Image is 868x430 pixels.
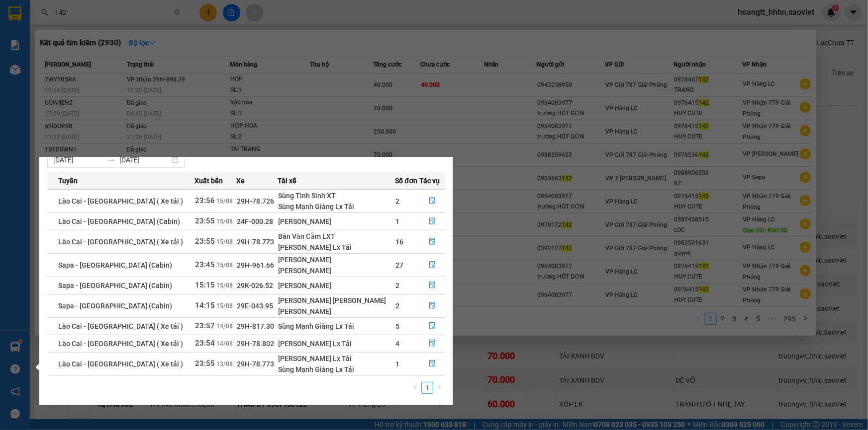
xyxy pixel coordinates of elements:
span: 23:57 [195,321,215,330]
button: right [433,382,445,394]
button: file-done [420,298,445,314]
span: Xuất bến [194,175,223,186]
span: 23:55 [195,216,215,225]
input: Từ ngày [53,154,103,165]
span: 23:55 [195,359,215,368]
div: [PERSON_NAME] [PERSON_NAME] [278,295,394,306]
span: 5 [395,322,399,330]
button: file-done [420,193,445,209]
span: 29H-78.773 [237,238,274,246]
span: Lào Cai - [GEOGRAPHIC_DATA] ( Xe tải ) [58,340,183,348]
span: to [107,156,115,164]
button: left [409,382,421,394]
div: [PERSON_NAME] [278,254,394,265]
div: [PERSON_NAME] [278,265,394,276]
div: [PERSON_NAME] [278,306,394,317]
span: Sapa - [GEOGRAPHIC_DATA] (Cabin) [58,282,172,289]
button: file-done [420,234,445,250]
li: 1 [421,382,433,394]
div: Sùng Mạnh Giàng Lx Tải [278,364,394,375]
span: right [436,384,442,390]
span: 15/08 [216,262,233,269]
span: 15/08 [216,282,233,289]
span: Lào Cai - [GEOGRAPHIC_DATA] ( Xe tải ) [58,360,183,368]
span: 23:55 [195,237,215,246]
span: 23:45 [195,260,215,269]
span: 13/08 [216,360,233,367]
div: [PERSON_NAME] Lx Tải [278,242,394,253]
span: Tài xế [278,175,296,186]
span: file-done [429,197,436,205]
span: 15/08 [216,238,233,245]
button: file-done [420,214,445,229]
div: Sùng Mạnh Giàng Lx Tải [278,321,394,332]
span: 1 [395,360,399,368]
span: 23:54 [195,339,215,348]
span: 27 [395,261,403,269]
span: 4 [395,340,399,348]
span: swap-right [107,156,115,164]
span: file-done [429,340,436,348]
button: file-done [420,257,445,273]
div: [PERSON_NAME] Lx Tải [278,338,394,349]
span: 29H-78.802 [237,340,274,348]
span: file-done [429,261,436,269]
button: file-done [420,336,445,352]
span: file-done [429,217,436,225]
span: file-done [429,322,436,330]
span: 1 [395,217,399,225]
span: Lào Cai - [GEOGRAPHIC_DATA] ( Xe tải ) [58,238,183,246]
span: 15/08 [216,218,233,225]
li: Next Page [433,382,445,394]
span: 29H-78.726 [237,197,274,205]
span: 29K-026.52 [237,282,273,289]
span: Xe [236,175,245,186]
div: Sùng Mạnh Giàng Lx Tải [278,201,394,212]
span: Tuyến [58,175,78,186]
span: Lào Cai - [GEOGRAPHIC_DATA] (Cabin) [58,217,180,225]
div: [PERSON_NAME] Lx Tải [278,353,394,364]
span: file-done [429,282,436,289]
div: Sùng Tỉnh Sinh XT [278,190,394,201]
span: file-done [429,360,436,368]
span: Lào Cai - [GEOGRAPHIC_DATA] ( Xe tải ) [58,197,183,205]
span: 2 [395,302,399,310]
span: 29H-961.66 [237,261,274,269]
span: Số đơn [395,175,417,186]
span: Lào Cai - [GEOGRAPHIC_DATA] ( Xe tải ) [58,322,183,330]
span: 14/08 [216,340,233,347]
button: file-done [420,356,445,372]
span: Tác vụ [419,175,440,186]
input: Đến ngày [119,154,170,165]
span: left [412,384,418,390]
span: 14:15 [195,301,215,310]
span: 15:15 [195,281,215,289]
span: 2 [395,282,399,289]
span: Sapa - [GEOGRAPHIC_DATA] (Cabin) [58,302,172,310]
span: 29E-043.95 [237,302,273,310]
span: 23:56 [195,196,215,205]
div: Bàn Văn Cắm LXT [278,231,394,242]
span: 2 [395,197,399,205]
span: 14/08 [216,323,233,330]
a: 1 [422,382,433,393]
span: 29H-78.773 [237,360,274,368]
span: 15/08 [216,198,233,205]
span: file-done [429,302,436,310]
button: file-done [420,318,445,334]
span: 24F-000.28 [237,217,273,225]
button: file-done [420,278,445,293]
div: [PERSON_NAME] [278,216,394,227]
li: Previous Page [409,382,421,394]
span: 29H-817.30 [237,322,274,330]
div: [PERSON_NAME] [278,280,394,291]
span: file-done [429,238,436,246]
span: 15/08 [216,302,233,309]
span: 16 [395,238,403,246]
span: Sapa - [GEOGRAPHIC_DATA] (Cabin) [58,261,172,269]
